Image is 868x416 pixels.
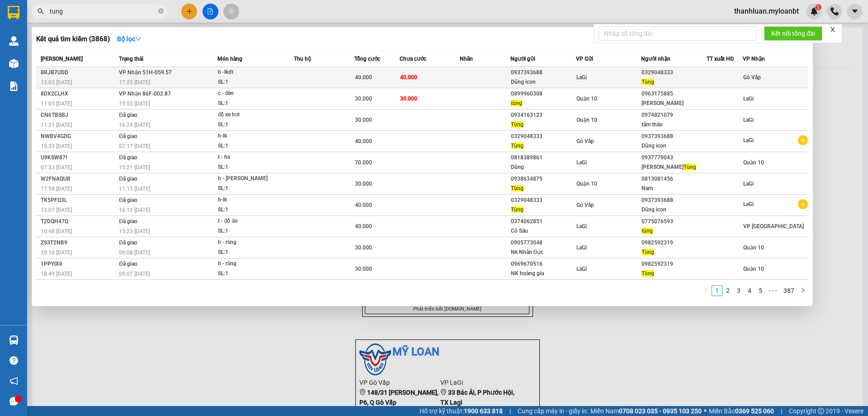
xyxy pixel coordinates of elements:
div: Dũng [511,163,576,172]
span: 12:07 [DATE] [41,207,72,213]
div: TK5PFQ3L [41,196,116,205]
span: 11:05 [DATE] [41,100,72,107]
span: 33 Bác Ái, P Phước Hội, TX Lagi [4,23,80,40]
span: tùng [642,228,653,234]
div: SL: 1 [218,77,286,87]
span: 16:12 [DATE] [119,207,150,213]
span: Gò Vấp [576,138,594,144]
a: 2 [723,286,733,296]
div: 0775076593 [642,217,706,226]
span: Nhãn [460,56,473,62]
span: 20:10 [DATE] [41,249,72,256]
span: left [703,287,709,293]
div: 0937393688 [642,196,706,205]
div: 0974821079 [642,110,706,120]
div: 0937393688 [642,132,706,141]
div: h-lk [218,195,286,205]
span: 40.000 [355,202,372,208]
span: Tổng cước [354,56,380,62]
span: Đã giao [119,112,137,118]
div: đồ xe hơi [218,110,286,120]
span: 11:21 [DATE] [41,122,72,128]
li: Next Page [797,285,808,296]
span: plus-circle [798,135,808,145]
span: 15:23 [DATE] [119,228,150,234]
span: Kết nối tổng đài [771,29,815,38]
span: 09:07 [DATE] [119,271,150,277]
div: Dũng icon [511,77,576,87]
span: notification [9,377,18,385]
div: 0969670516 [511,259,576,269]
span: Quận 10 [743,159,764,166]
div: 0329048333 [642,68,706,77]
span: Tùng [642,249,654,255]
div: 0905773048 [511,238,576,248]
span: Quận 10 [576,117,597,123]
strong: Phiếu gửi hàng [4,57,61,67]
img: solution-icon [9,81,19,91]
div: 0937779043 [642,153,706,163]
span: 40.000 [400,74,417,81]
span: LaGi [576,74,587,81]
span: Gò Vấp [94,57,122,67]
span: Tùng [642,79,654,85]
div: SL: 1 [218,99,286,109]
span: VP Gửi [576,56,593,62]
button: right [797,285,808,296]
div: SL: 1 [218,163,286,172]
span: VP Nhận [743,56,765,62]
div: 8RJB7UDD [41,68,116,77]
span: LaGi [576,223,587,230]
span: Người nhận [641,56,670,62]
span: Đã giao [119,197,137,203]
li: 4 [744,285,755,296]
li: 1 [712,285,722,296]
span: 17:58 [DATE] [41,186,72,192]
li: 5 [755,285,766,296]
span: 30.000 [355,96,372,102]
span: close [830,26,836,33]
li: 2 [722,285,733,296]
span: VP Nhận 51H-059.57 [119,69,172,76]
div: h - răng [218,238,286,248]
span: Đã giao [119,133,137,139]
a: 1 [712,286,722,296]
span: 30.000 [400,96,417,102]
span: 30.000 [355,266,372,272]
span: Đã giao [119,261,137,267]
div: SL: 1 [218,248,286,258]
div: W2FNAQUB [41,174,116,184]
div: SL: 1 [218,205,286,215]
li: 387 [780,285,797,296]
span: Quận 10 [743,244,764,251]
img: warehouse-icon [9,36,19,46]
div: 0899960308 [511,89,576,99]
span: LaGi [743,96,754,102]
span: Đã giao [119,154,137,161]
div: 0982592319 [642,259,706,269]
div: SL: 1 [218,120,286,130]
li: Next 5 Pages [766,285,780,296]
span: Gò Vấp [576,202,594,208]
span: 07:33 [DATE] [41,164,72,171]
span: [PERSON_NAME] [41,56,83,62]
span: message [9,397,18,406]
span: 0968278298 [4,41,44,50]
span: VP [GEOGRAPHIC_DATA] [743,223,804,230]
span: 30.000 [355,117,372,123]
div: c - đèn [218,89,286,99]
div: Cô Sáu [511,226,576,236]
span: Đã giao [119,218,137,225]
span: tùng [511,100,522,106]
span: 15:21 [DATE] [119,164,150,171]
span: Chưa cước [400,56,426,62]
button: Kết nối tổng đài [764,26,822,41]
span: 11:15 [DATE] [119,186,150,192]
div: 0813081456 [642,174,706,184]
div: 0818389861 [511,153,576,163]
span: LaGi [743,117,754,123]
button: Bộ lọcdown [110,32,149,46]
span: 40.000 [355,223,372,230]
span: 10:48 [DATE] [41,228,72,234]
span: 40.000 [355,74,372,81]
